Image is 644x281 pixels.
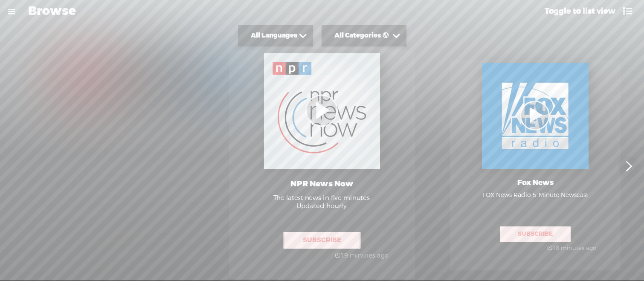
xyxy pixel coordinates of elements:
[535,244,596,255] div: 18 minutes ago
[475,191,596,221] p: FOX News Radio 5-Minute Newscast
[482,63,589,169] img: http%3A%2F%2Fres.cloudinary.com%2Ftrebble-fm%2Fimage%2Fupload%2Fv1542839103%2Fcom.trebble.trebble...
[545,6,615,16] span: Toggle to list view
[475,178,596,188] span: Fox News
[256,179,389,189] span: NPR News Now
[334,32,391,40] div: All Categories
[256,194,389,226] p: The latest news in five minutes. Updated hourly.
[22,0,535,23] div: Browse
[322,252,388,263] div: 19 minutes ago
[501,227,570,241] span: Subscribe
[251,32,297,40] div: All Languages
[284,233,360,248] span: Subscribe
[264,53,380,170] img: http%3A%2F%2Fres.cloudinary.com%2Ftrebble-fm%2Fimage%2Fupload%2Fv1542838297%2Fcom.trebble.trebble...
